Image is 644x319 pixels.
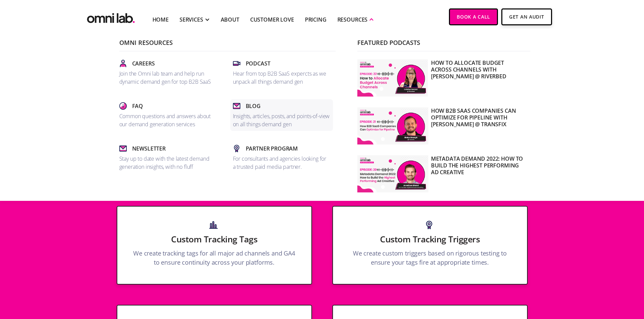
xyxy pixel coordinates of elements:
a: Metadata Demand 2022: How to Build the Highest Performing Ad Creative [355,153,528,195]
a: BlogInsights, articles, posts, and points-of-view on all things demand gen [230,99,333,131]
a: About [221,16,239,24]
a: PodcastHear from top B2B SaaS expercts as we unpack all things demand gen [230,57,333,88]
p: Omni Resources [119,39,336,51]
p: We create custom triggers based on rigorous testing to ensure your tags fire at appropriate times. [347,249,514,270]
div: SERVICES [180,16,203,24]
a: Home [152,16,169,24]
a: Customer Love [250,16,294,24]
p: Featured Podcasts [357,39,530,51]
p: We create tracking tags for all major ad channels and GA4 to ensure continuity across your platfo... [131,249,298,270]
a: home [86,8,136,25]
div: RESOURCES [337,16,368,24]
h3: Custom Tracking Triggers [347,233,514,245]
a: Get An Audit [501,8,552,25]
p: How to Allocate Budget Across Channels with [PERSON_NAME] @ Riverbed [431,59,525,97]
a: How B2B SaaS Companies Can Optimize for Pipeline with [PERSON_NAME] @ Transfix [355,105,528,147]
p: For consultants and agencies looking for a trusted paid media partner. [233,155,330,171]
p: Hear from top B2B SaaS expercts as we unpack all things demand gen [233,70,330,86]
a: CareersJoin the Omni lab team and help run dynamic demand gen for top B2B SaaS [117,57,219,88]
p: Stay up to date with the latest demand generation insights, with no fluff [119,155,217,171]
a: FaqCommon questions and answers about our demand generation services [117,99,219,131]
a: Partner ProgramFor consultants and agencies looking for a trusted paid media partner. [230,142,333,174]
p: How B2B SaaS Companies Can Optimize for Pipeline with [PERSON_NAME] @ Transfix [431,107,525,144]
iframe: Chat Widget [522,241,644,319]
p: Join the Omni lab team and help run dynamic demand gen for top B2B SaaS [119,70,217,86]
p: Partner Program [246,144,298,153]
a: NewsletterStay up to date with the latest demand generation insights, with no fluff [117,142,219,174]
p: Faq [132,102,143,110]
a: Pricing [305,16,327,24]
p: Podcast [246,59,270,68]
a: Book a Call [449,8,498,25]
p: Insights, articles, posts, and points-of-view on all things demand gen [233,112,330,128]
p: Newsletter [132,144,166,153]
h3: Custom Tracking Tags [131,233,298,245]
p: Common questions and answers about our demand generation services [119,112,217,128]
p: Blog [246,102,261,110]
img: Omni Lab: B2B SaaS Demand Generation Agency [86,8,136,25]
p: Careers [132,59,155,68]
a: How to Allocate Budget Across Channels with [PERSON_NAME] @ Riverbed [355,57,528,99]
p: Metadata Demand 2022: How to Build the Highest Performing Ad Creative [431,155,525,192]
